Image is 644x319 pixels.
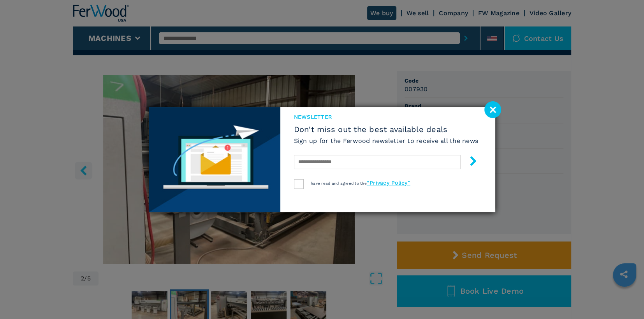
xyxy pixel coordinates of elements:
a: “Privacy Policy” [367,180,410,186]
span: newsletter [294,113,479,121]
span: I have read and agreed to the [308,181,410,185]
img: Newsletter image [149,107,280,212]
span: Don't miss out the best available deals [294,125,479,134]
button: submit-button [461,153,478,171]
h6: Sign up for the Ferwood newsletter to receive all the news [294,136,479,145]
